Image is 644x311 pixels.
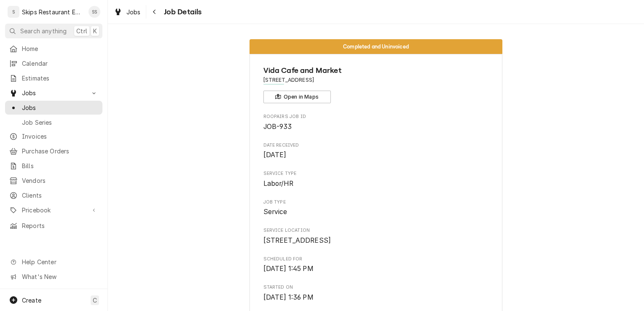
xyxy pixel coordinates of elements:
a: Vendors [5,174,102,188]
span: Date Received [263,150,489,160]
a: Go to Pricebook [5,203,102,217]
a: Invoices [5,129,102,143]
span: Name [263,65,489,76]
span: Bills [22,161,98,170]
span: Help Center [22,257,97,266]
span: Roopairs Job ID [263,113,489,120]
a: Calendar [5,56,102,70]
span: Address [263,76,489,84]
a: Go to Help Center [5,255,102,269]
span: Estimates [22,74,98,83]
span: [DATE] [263,151,287,159]
span: What's New [22,272,97,281]
a: Jobs [5,101,102,115]
span: Service [263,208,287,216]
span: Jobs [22,88,86,97]
span: Jobs [126,8,141,16]
span: Create [22,297,41,304]
span: JOB-933 [263,123,292,131]
span: Clients [22,191,98,200]
div: Service Type [263,170,489,188]
span: Date Received [263,142,489,149]
span: Service Location [263,227,489,234]
a: Reports [5,219,102,233]
span: [DATE] 1:36 PM [263,293,314,301]
span: Job Details [161,6,202,18]
span: [DATE] 1:45 PM [263,265,314,273]
span: Started On [263,292,489,303]
span: Invoices [22,132,98,141]
span: Calendar [22,59,98,68]
div: Client Information [263,65,489,103]
span: Reports [22,221,98,230]
span: Started On [263,284,489,291]
div: Roopairs Job ID [263,113,489,131]
span: Job Type [263,199,489,206]
div: Scheduled For [263,256,489,274]
a: Go to What's New [5,270,102,284]
span: Ctrl [76,27,87,35]
button: Navigate back [148,5,161,19]
span: Completed and Uninvoiced [343,44,409,49]
div: Shan Skipper's Avatar [89,6,100,18]
a: Bills [5,159,102,173]
a: Jobs [110,5,144,19]
span: Vendors [22,176,98,185]
div: Status [250,39,502,54]
div: Started On [263,284,489,302]
a: Purchase Orders [5,144,102,158]
span: Labor/HR [263,180,293,188]
div: SS [89,6,100,18]
a: Go to Jobs [5,86,102,100]
span: Pricebook [22,206,86,214]
span: K [93,27,97,35]
a: Home [5,42,102,56]
span: Service Type [263,179,489,189]
span: Purchase Orders [22,147,98,155]
div: S [8,6,19,18]
span: Home [22,44,98,53]
button: Open in Maps [263,91,331,103]
div: Skips Restaurant Equipment [22,8,84,16]
button: Search anythingCtrlK [5,24,102,38]
a: Job Series [5,115,102,129]
span: Search anything [20,27,67,35]
a: Clients [5,188,102,202]
span: Scheduled For [263,256,489,263]
span: [STREET_ADDRESS] [263,236,331,244]
span: Job Type [263,207,489,217]
span: Roopairs Job ID [263,122,489,132]
a: Estimates [5,71,102,85]
span: Jobs [22,103,98,112]
span: Service Location [263,236,489,246]
span: Job Series [22,118,98,127]
span: C [93,296,97,305]
div: Service Location [263,227,489,245]
span: Service Type [263,170,489,177]
div: Job Type [263,199,489,217]
span: Scheduled For [263,264,489,274]
div: Date Received [263,142,489,160]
